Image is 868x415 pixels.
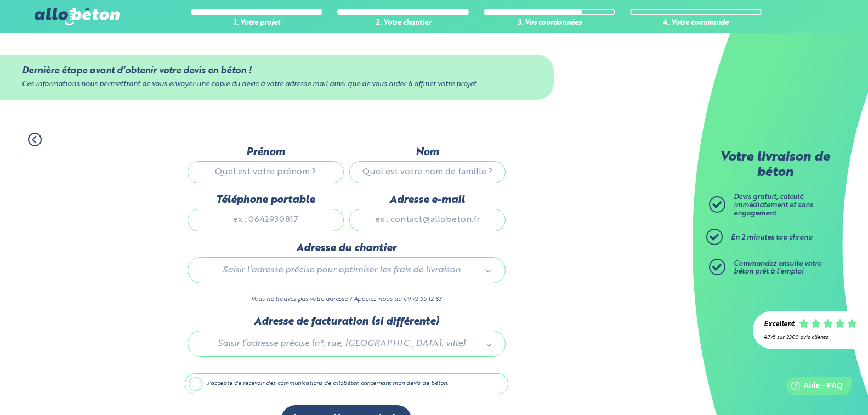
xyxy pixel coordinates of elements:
[188,194,344,206] label: Téléphone portable
[349,194,506,206] label: Adresse e-mail
[191,19,322,27] div: 1. Votre projet
[188,294,506,305] p: Vous ne trouvez pas votre adresse ? Appelez-nous au 09 72 55 12 83
[185,373,508,394] label: J'accepte de recevoir des communications de allobéton concernant mon devis de béton.
[188,161,344,183] input: Quel est votre prénom ?
[630,19,762,27] div: 4. Votre commande
[35,8,119,25] img: allobéton
[203,263,480,277] span: Saisir l’adresse précise pour optimiser les frais de livraison
[188,242,506,254] label: Adresse du chantier
[349,146,506,158] label: Nom
[22,66,532,76] div: Dernière étape avant d’obtenir votre devis en béton !
[199,263,494,277] a: Saisir l’adresse précise pour optimiser les frais de livraison
[22,81,532,89] div: Ces informations nous permettront de vous envoyer une copie du devis à votre adresse mail ainsi q...
[188,146,344,158] label: Prénom
[188,209,344,231] input: ex : 0642930817
[349,209,506,231] input: ex : contact@allobeton.fr
[770,372,856,403] iframe: Help widget launcher
[337,19,469,27] div: 2. Votre chantier
[349,161,506,183] input: Quel est votre nom de famille ?
[484,19,615,27] div: 3. Vos coordonnées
